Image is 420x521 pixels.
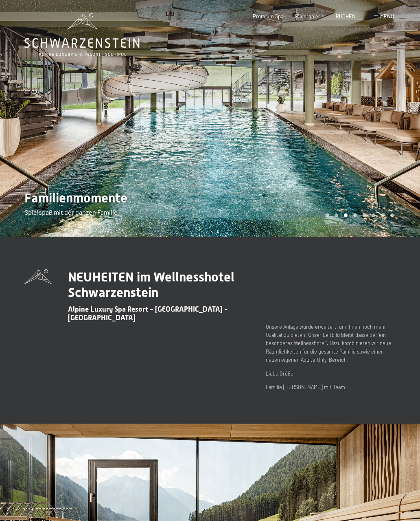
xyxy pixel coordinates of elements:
div: Carousel Page 2 [335,213,338,217]
div: Carousel Pagination [323,213,394,217]
div: Carousel Page 7 [381,213,385,217]
span: Alpine Luxury Spa Resort - [GEOGRAPHIC_DATA] - [GEOGRAPHIC_DATA] [68,305,228,322]
div: Carousel Page 6 [372,213,376,217]
a: BUCHEN [336,13,356,20]
p: Unsere Anlage wurde erweitert, um Ihnen noch mehr Qualität zu bieten. Unser Leitbild bleibt dasse... [266,323,396,364]
div: Carousel Page 3 (Current Slide) [344,213,348,217]
p: Liebe Grüße [266,369,396,378]
a: Premium Spa [253,13,284,20]
div: Carousel Page 8 [390,213,394,217]
span: NEUHEITEN im Wellnesshotel Schwarzenstein [68,269,234,300]
div: Carousel Page 4 [353,213,357,217]
div: Carousel Page 1 [326,213,329,217]
p: Familie [PERSON_NAME] mit Team [266,383,396,391]
div: Carousel Page 5 [363,213,366,217]
span: Menü [380,13,394,20]
a: Bildergalerie [295,13,324,20]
